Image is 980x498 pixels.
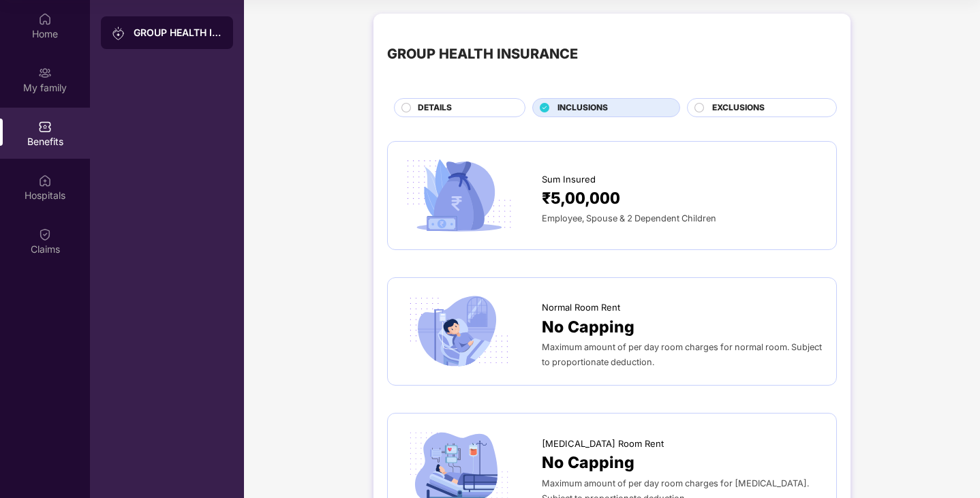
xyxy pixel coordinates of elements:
[542,450,634,475] span: No Capping
[38,12,52,26] img: svg+xml;base64,PHN2ZyBpZD0iSG9tZSIgeG1sbnM9Imh0dHA6Ly93d3cudzMub3JnLzIwMDAvc3ZnIiB3aWR0aD0iMjAiIG...
[38,120,52,134] img: svg+xml;base64,PHN2ZyBpZD0iQmVuZWZpdHMiIHhtbG5zPSJodHRwOi8vd3d3LnczLm9yZy8yMDAwL3N2ZyIgd2lkdGg9Ij...
[134,26,222,40] div: GROUP HEALTH INSURANCE
[542,300,620,314] span: Normal Room Rent
[38,174,52,187] img: svg+xml;base64,PHN2ZyBpZD0iSG9zcGl0YWxzIiB4bWxucz0iaHR0cDovL3d3dy53My5vcmcvMjAwMC9zdmciIHdpZHRoPS...
[542,437,664,450] span: [MEDICAL_DATA] Room Rent
[542,213,716,223] span: Employee, Spouse & 2 Dependent Children
[542,186,620,211] span: ₹5,00,000
[38,228,52,241] img: svg+xml;base64,PHN2ZyBpZD0iQ2xhaW0iIHhtbG5zPSJodHRwOi8vd3d3LnczLm9yZy8yMDAwL3N2ZyIgd2lkdGg9IjIwIi...
[387,44,578,65] div: GROUP HEALTH INSURANCE
[401,292,517,372] img: icon
[542,342,822,367] span: Maximum amount of per day room charges for normal room. Subject to proportionate deduction.
[542,315,634,339] span: No Capping
[418,102,452,114] span: DETAILS
[401,155,517,236] img: icon
[712,102,765,114] span: EXCLUSIONS
[112,27,125,40] img: svg+xml;base64,PHN2ZyB3aWR0aD0iMjAiIGhlaWdodD0iMjAiIHZpZXdCb3g9IjAgMCAyMCAyMCIgZmlsbD0ibm9uZSIgeG...
[542,172,596,186] span: Sum Insured
[557,102,608,114] span: INCLUSIONS
[38,66,52,80] img: svg+xml;base64,PHN2ZyB3aWR0aD0iMjAiIGhlaWdodD0iMjAiIHZpZXdCb3g9IjAgMCAyMCAyMCIgZmlsbD0ibm9uZSIgeG...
